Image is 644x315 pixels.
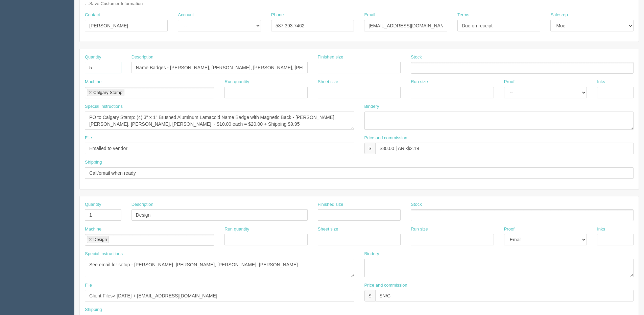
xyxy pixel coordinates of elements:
[85,282,92,289] label: File
[318,54,343,60] label: Finished size
[132,201,153,208] label: Description
[85,307,102,313] label: Shipping
[318,201,343,208] label: Finished size
[597,79,605,85] label: Inks
[85,12,100,18] label: Contact
[364,282,407,289] label: Price and commission
[178,12,194,18] label: Account
[364,143,376,154] div: $
[504,226,515,233] label: Proof
[271,12,284,18] label: Phone
[597,226,605,233] label: Inks
[411,79,428,85] label: Run size
[318,79,338,85] label: Sheet size
[85,112,354,130] textarea: PO to Calgary Stamp: (2) 3" x 1" Brushed Aluminum Lamacoid Name Badge with Magnetic Back - [PERSO...
[411,54,422,60] label: Stock
[224,79,249,85] label: Run quantity
[364,12,375,18] label: Email
[85,54,101,60] label: Quantity
[411,201,422,208] label: Stock
[132,54,153,60] label: Description
[85,103,123,110] label: Special instructions
[318,226,338,233] label: Sheet size
[93,90,122,95] div: Calgary Stamp
[504,79,515,85] label: Proof
[364,135,407,141] label: Price and commission
[364,251,379,257] label: Bindery
[364,290,376,301] div: $
[224,226,249,233] label: Run quantity
[457,12,469,18] label: Terms
[93,237,107,242] div: Design
[85,201,101,208] label: Quantity
[550,12,568,18] label: Salesrep
[85,79,101,85] label: Machine
[85,159,102,166] label: Shipping
[85,226,101,233] label: Machine
[85,251,123,257] label: Special instructions
[364,103,379,110] label: Bindery
[411,226,428,233] label: Run size
[85,135,92,141] label: File
[85,259,354,277] textarea: See email for setup - [PERSON_NAME], [PERSON_NAME], [PERSON_NAME], [PERSON_NAME]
